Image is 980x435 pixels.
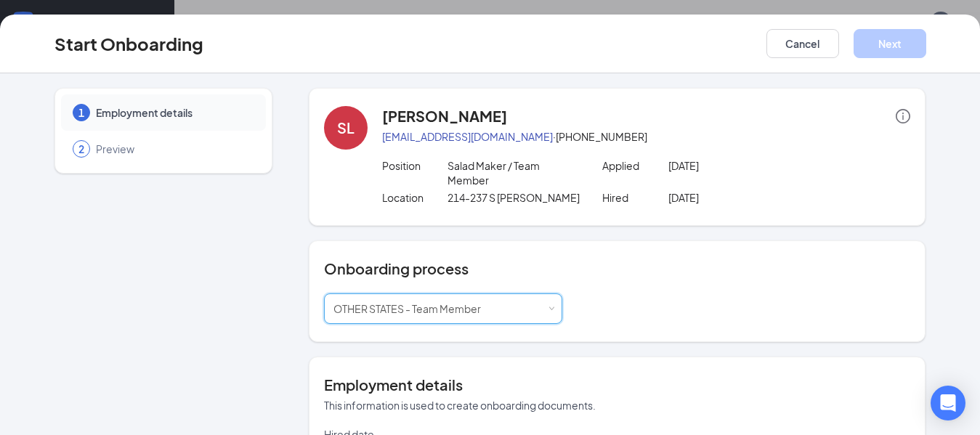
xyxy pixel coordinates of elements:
[333,302,481,315] span: OTHER STATES - Team Member
[78,142,84,156] span: 2
[602,158,668,173] p: Applied
[337,118,355,138] div: SL
[766,29,839,58] button: Cancel
[448,158,580,187] p: Salad Maker / Team Member
[96,142,251,156] span: Preview
[668,158,801,173] p: [DATE]
[78,105,84,120] span: 1
[931,386,965,420] div: Open Intercom Messenger
[668,190,801,205] p: [DATE]
[382,190,448,205] p: Location
[333,294,491,323] div: [object Object]
[448,190,580,205] p: 214-237 S [PERSON_NAME]
[382,129,911,144] p: · [PHONE_NUMBER]
[854,29,926,58] button: Next
[382,130,553,143] a: [EMAIL_ADDRESS][DOMAIN_NAME]
[896,109,910,123] span: info-circle
[324,259,911,279] h4: Onboarding process
[324,375,911,395] h4: Employment details
[382,106,507,126] h4: [PERSON_NAME]
[324,398,911,412] p: This information is used to create onboarding documents.
[54,31,203,56] h3: Start Onboarding
[96,105,251,120] span: Employment details
[602,190,668,205] p: Hired
[382,158,448,173] p: Position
